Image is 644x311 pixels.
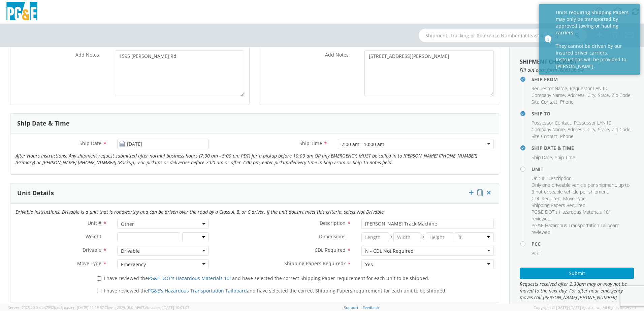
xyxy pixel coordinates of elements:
[587,92,596,99] li: ,
[598,92,609,98] span: State
[121,248,140,254] div: Drivable
[574,119,613,126] li: ,
[532,175,546,182] li: ,
[532,202,586,209] li: ,
[97,276,101,281] input: I have reviewed thePG&E DOT's Hazardous Materials 101and have selected the correct Shipping Paper...
[344,305,358,310] a: Support
[15,209,384,215] i: Drivable Instructions: Drivable is a unit that is roadworthy and can be driven over the road by a...
[86,233,101,240] span: Weight
[598,126,609,133] span: State
[587,126,596,133] li: ,
[97,289,101,293] input: I have reviewed thePG&E's Hazardous Transportation Tailboardand have selected the correct Shippin...
[532,99,558,105] li: ,
[532,195,561,202] li: ,
[520,58,577,65] strong: Shipment Checklist
[421,232,426,242] span: X
[121,221,205,227] span: Other
[587,92,595,98] span: City
[532,145,634,150] h4: Ship Date & Time
[121,261,146,268] div: Emergency
[532,85,568,92] li: ,
[532,154,552,161] span: Ship Date
[532,133,558,140] li: ,
[612,92,632,99] li: ,
[75,51,99,58] span: Add Notes
[563,195,586,202] span: Move Type
[532,209,632,222] li: ,
[574,119,612,126] span: Possessor LAN ID
[532,119,572,126] li: ,
[532,250,540,256] span: PCC
[88,220,101,226] span: Unit #
[547,175,572,181] span: Description
[532,92,566,99] li: ,
[320,220,346,226] span: Description
[532,99,557,105] span: Site Contact
[315,247,346,253] span: CDL Required
[560,99,574,105] span: Phone
[612,92,631,98] span: Zip Code
[598,126,610,133] li: ,
[8,305,104,310] span: Server: 2025.20.0-db47332bad5
[325,51,349,58] span: Add Notes
[426,232,453,242] input: Height
[532,195,560,202] span: CDL Required
[555,154,575,161] span: Ship Time
[365,248,414,254] div: N - CDL Not Required
[5,2,39,22] img: pge-logo-06675f144f4cfa6a6814.png
[532,167,634,172] h4: Unit
[299,140,322,146] span: Ship Time
[520,281,634,301] span: Requests received after 2:30pm may or may not be moved to the next day. For after hour emergency ...
[319,233,346,240] span: Dimensions
[612,126,631,133] span: Zip Code
[532,126,566,133] li: ,
[393,232,421,242] input: Width
[520,67,634,73] span: Fill out each form listed below
[363,305,379,310] a: Feedback
[117,219,209,229] span: Other
[532,85,567,92] span: Requestor Name
[532,92,565,98] span: Company Name
[15,152,477,166] i: After Hours Instructions: Any shipment request submitted after normal business hours (7:00 am - 5...
[532,119,571,126] span: Possessor Contact
[532,77,634,82] h4: Ship From
[284,260,346,267] span: Shipping Papers Required?
[104,287,447,294] span: I have reviewed the and have selected the correct Shipping Papers requirement for each unit to be...
[77,260,101,267] span: Move Type
[570,85,608,92] span: Requestor LAN ID
[560,133,574,139] span: Phone
[556,9,635,70] div: Units requiring Shipping Papers may only be transported by approved towing or hauling carriers. T...
[532,209,611,222] span: PG&E DOT's Hazardous Materials 101 reviewed
[532,126,565,133] span: Company Name
[532,182,630,195] span: Only one driveable vehicle per shipment, up to 3 not driveable vehicle per shipment
[148,305,189,310] span: master, [DATE] 10:01:07
[532,133,557,139] span: Site Contact
[532,154,553,161] li: ,
[570,85,609,92] li: ,
[534,305,636,310] span: Copyright © [DATE]-[DATE] Agistix Inc., All Rights Reserved
[361,232,389,242] input: Length
[17,190,54,197] h3: Unit Details
[104,275,429,281] span: I have reviewed the and have selected the correct Shipping Paper requirement for each unit to be ...
[532,182,632,195] li: ,
[563,195,587,202] li: ,
[63,305,104,310] span: master, [DATE] 11:13:37
[148,287,247,294] a: PG&E's Hazardous Transportation Tailboard
[532,241,634,246] h4: PCC
[532,222,619,235] span: PG&E Hazardous Transportation Tailboard reviewed
[17,120,70,127] h3: Ship Date & Time
[389,232,394,242] span: X
[532,175,545,181] span: Unit #
[568,92,585,98] span: Address
[419,29,587,42] input: Shipment, Tracking or Reference Number (at least 4 chars)
[520,268,634,279] button: Submit
[532,202,585,208] span: Shipping Papers Required
[532,111,634,116] h4: Ship To
[365,261,373,268] div: Yes
[598,92,610,99] li: ,
[568,92,586,99] li: ,
[568,126,585,133] span: Address
[587,126,595,133] span: City
[568,126,586,133] li: ,
[612,126,632,133] li: ,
